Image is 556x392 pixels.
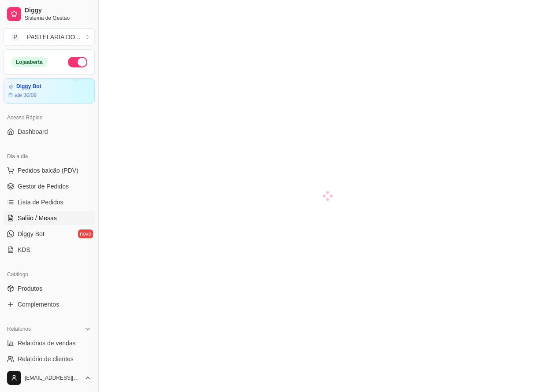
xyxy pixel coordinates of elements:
span: Dashboard [18,127,48,136]
a: KDS [4,243,95,257]
a: Relatório de clientes [4,352,95,366]
a: DiggySistema de Gestão [4,4,95,25]
span: Diggy [25,7,91,15]
span: Lista de Pedidos [18,198,63,207]
a: Diggy Botaté 30/09 [4,78,95,104]
a: Relatórios de vendas [4,336,95,350]
span: Relatórios [7,325,31,333]
span: P [11,33,20,41]
span: Relatório de clientes [18,355,74,363]
span: [EMAIL_ADDRESS][DOMAIN_NAME] [25,374,81,381]
a: Dashboard [4,125,95,139]
a: Gestor de Pedidos [4,179,95,193]
span: KDS [18,245,30,254]
a: Complementos [4,297,95,311]
button: Select a team [4,28,95,46]
button: Pedidos balcão (PDV) [4,163,95,178]
span: Produtos [18,284,42,293]
button: Alterar Status [68,57,87,67]
a: Lista de Pedidos [4,195,95,209]
button: [EMAIL_ADDRESS][DOMAIN_NAME] [4,367,95,388]
span: Complementos [18,300,59,309]
a: Produtos [4,281,95,296]
span: Relatórios de vendas [18,339,76,348]
span: Diggy Bot [18,229,45,238]
article: Diggy Bot [16,83,41,90]
div: Dia a dia [4,149,95,163]
article: até 30/09 [15,92,37,99]
a: Salão / Mesas [4,211,95,225]
span: Pedidos balcão (PDV) [18,166,78,175]
div: PASTELARIA DO ... [27,33,80,41]
div: Loja aberta [11,57,48,67]
div: Catálogo [4,267,95,281]
span: Gestor de Pedidos [18,182,69,191]
span: Sistema de Gestão [25,15,91,22]
div: Acesso Rápido [4,111,95,125]
a: Diggy Botnovo [4,227,95,241]
span: Salão / Mesas [18,214,57,222]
